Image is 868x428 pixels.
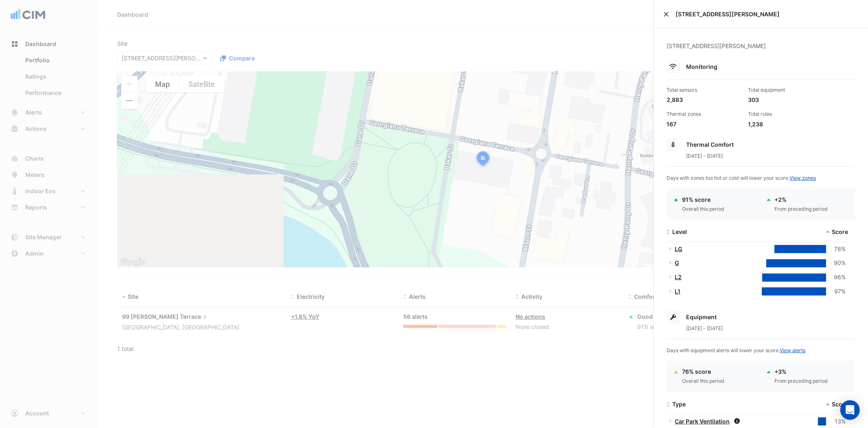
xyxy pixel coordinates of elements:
span: Score [832,228,848,235]
div: Overall this period [682,377,724,385]
div: From preceding period [775,377,828,385]
span: Level [672,228,687,235]
span: Equipment [686,313,717,320]
div: 90% [826,258,846,268]
div: 91% score [682,195,724,204]
div: Open Intercom Messenger [840,400,860,420]
span: Thermal Comfort [686,141,734,148]
div: Total equipment [748,86,823,94]
div: [STREET_ADDRESS][PERSON_NAME] [667,42,855,60]
a: G [675,259,679,266]
button: Close [663,11,669,17]
div: 97% [826,287,846,296]
span: Days with zones too hot or cold will lower your score. [667,175,816,181]
div: 78% [826,245,846,254]
span: Days with equipment alerts will lower your score. [667,347,805,353]
span: [DATE] - [DATE] [686,325,723,331]
div: Total sensors [667,86,741,94]
div: From preceding period [775,205,828,213]
div: 303 [748,95,823,104]
div: 2,883 [667,95,741,104]
div: 167 [667,120,741,128]
div: 96% [826,273,846,282]
span: [STREET_ADDRESS][PERSON_NAME] [676,10,858,18]
a: View alerts [780,347,805,353]
div: 1,238 [748,120,823,128]
span: Score [832,401,848,408]
span: [DATE] - [DATE] [686,153,723,159]
div: Total rules [748,110,823,118]
a: L2 [675,274,682,280]
div: Thermal zones [667,110,741,118]
a: LG [675,245,682,252]
div: 76% score [682,367,724,376]
a: L1 [675,288,680,295]
div: + 2% [775,195,828,204]
a: View zones [789,175,816,181]
span: Monitoring [686,63,717,70]
a: Car Park Ventilation [675,418,730,425]
div: Overall this period [682,205,724,213]
span: Type [672,401,686,408]
div: + 3% [775,367,828,376]
div: 13% [826,417,846,426]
